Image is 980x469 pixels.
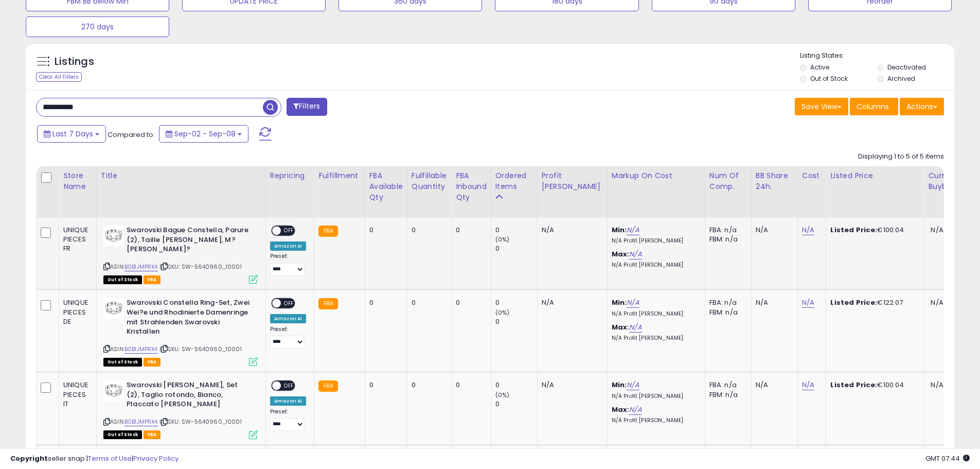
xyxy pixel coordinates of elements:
[802,170,822,181] div: Cost
[612,393,697,400] p: N/A Profit [PERSON_NAME]
[756,298,790,307] div: N/A
[133,454,179,463] a: Privacy Policy
[756,380,790,390] div: N/A
[900,98,944,115] button: Actions
[887,74,915,83] label: Archived
[830,225,916,235] div: €100.04
[629,249,642,259] a: N/A
[108,130,155,140] span: Compared to:
[270,241,306,251] div: Amazon AI
[281,227,297,235] span: OFF
[412,298,443,307] div: 0
[627,298,639,308] a: N/A
[124,345,158,354] a: B0B1JMPRX4
[830,170,919,181] div: Listed Price
[63,380,88,409] div: UNIQUE PIECES IT
[830,298,916,307] div: €122.07
[456,380,483,390] div: 0
[709,390,743,399] div: FBM: n/a
[495,298,537,307] div: 0
[810,74,848,83] label: Out of Stock
[612,335,697,342] p: N/A Profit [PERSON_NAME]
[101,170,261,181] div: Title
[612,380,627,390] b: Min:
[412,170,447,192] div: Fulfillable Quantity
[495,308,510,317] small: (0%)
[709,298,743,307] div: FBA: n/a
[612,249,630,259] b: Max:
[709,235,743,244] div: FBM: n/a
[795,98,848,115] button: Save View
[369,380,399,390] div: 0
[931,298,943,307] span: N/A
[124,263,158,271] a: B0B1JMPRX4
[607,166,705,218] th: The percentage added to the cost of goods (COGS) that forms the calculator for Min & Max prices.
[369,225,399,235] div: 0
[270,396,306,406] div: Amazon AI
[103,298,258,365] div: ASIN:
[281,299,297,308] span: OFF
[10,454,179,464] div: seller snap | |
[542,170,603,192] div: Profit [PERSON_NAME]
[159,125,248,143] button: Sep-02 - Sep-08
[802,380,814,390] a: N/A
[103,275,142,284] span: All listings that are currently out of stock and unavailable for purchase on Amazon
[830,298,877,307] b: Listed Price:
[412,225,443,235] div: 0
[612,322,630,332] b: Max:
[931,380,943,390] span: N/A
[612,237,697,245] p: N/A Profit [PERSON_NAME]
[802,298,814,308] a: N/A
[270,253,306,276] div: Preset:
[318,170,360,181] div: Fulfillment
[456,298,483,307] div: 0
[830,380,877,390] b: Listed Price:
[103,225,124,246] img: 41o5DVmzf+L._SL40_.jpg
[612,417,697,424] p: N/A Profit [PERSON_NAME]
[103,298,124,319] img: 41o5DVmzf+L._SL40_.jpg
[144,430,161,439] span: FBA
[756,225,790,235] div: N/A
[612,298,627,307] b: Min:
[542,380,599,390] div: N/A
[495,399,537,409] div: 0
[830,380,916,390] div: €100.04
[10,454,48,463] strong: Copyright
[124,418,158,426] a: B0B1JMPRX4
[629,405,642,415] a: N/A
[63,225,88,254] div: UNIQUE PIECES FR
[127,380,252,412] b: Swarovski [PERSON_NAME], Set (2), Taglio rotondo, Bianco, Placcato [PERSON_NAME]
[159,263,242,271] span: | SKU: SW-5640960_10001
[612,170,701,181] div: Markup on Cost
[103,380,124,401] img: 41o5DVmzf+L._SL40_.jpg
[495,317,537,326] div: 0
[270,408,306,431] div: Preset:
[88,454,132,463] a: Terms of Use
[456,170,487,203] div: FBA inbound Qty
[627,225,639,235] a: N/A
[159,418,242,426] span: | SKU: SW-5640960_10001
[887,63,926,72] label: Deactivated
[281,381,297,390] span: OFF
[318,380,337,392] small: FBA
[270,170,310,181] div: Repricing
[800,51,954,61] p: Listing States:
[802,225,814,235] a: N/A
[709,380,743,390] div: FBA: n/a
[103,225,258,283] div: ASIN:
[709,170,747,192] div: Num of Comp.
[127,225,252,257] b: Swarovski Bague Constella, Parure (2), Taille [PERSON_NAME], M?[PERSON_NAME]?
[709,225,743,235] div: FBA: n/a
[318,298,337,309] small: FBA
[52,129,93,139] span: Last 7 Days
[495,380,537,390] div: 0
[612,225,627,235] b: Min:
[810,63,829,72] label: Active
[174,129,236,139] span: Sep-02 - Sep-08
[495,244,537,253] div: 0
[542,225,599,235] div: N/A
[456,225,483,235] div: 0
[627,380,639,390] a: N/A
[270,314,306,323] div: Amazon AI
[270,326,306,349] div: Preset:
